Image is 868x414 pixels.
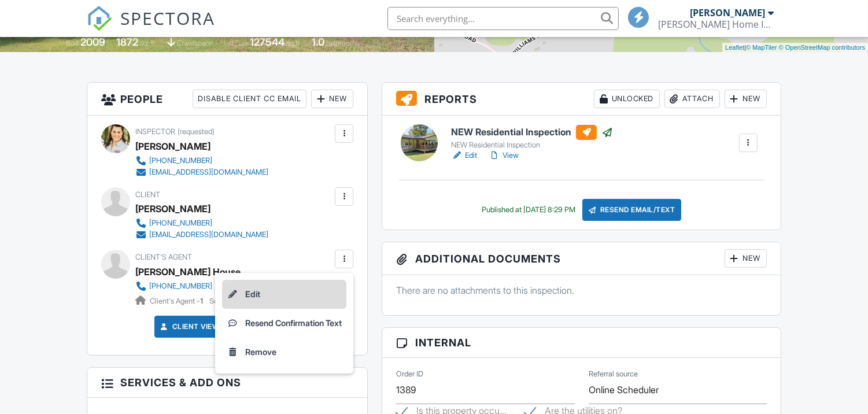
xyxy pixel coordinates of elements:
[135,200,210,217] div: [PERSON_NAME]
[80,36,105,48] div: 2009
[149,156,212,165] div: [PHONE_NUMBER]
[149,168,268,177] div: [EMAIL_ADDRESS][DOMAIN_NAME]
[149,282,212,291] div: [PHONE_NUMBER]
[150,297,205,305] span: Client's Agent -
[178,127,215,136] span: (requested)
[222,280,346,309] a: Edit
[396,369,423,379] label: Order ID
[135,167,268,178] a: [EMAIL_ADDRESS][DOMAIN_NAME]
[135,253,192,261] span: Client's Agent
[135,263,241,280] a: [PERSON_NAME] House
[193,90,306,108] div: Disable Client CC Email
[135,229,268,241] a: [EMAIL_ADDRESS][DOMAIN_NAME]
[177,39,213,47] span: crawlspace
[135,127,175,136] span: Inspector
[746,44,777,51] a: © MapTiler
[382,83,780,116] h3: Reports
[200,297,203,305] strong: 1
[224,39,248,47] span: Lot Size
[135,217,268,229] a: [PHONE_NUMBER]
[116,36,138,48] div: 1872
[690,7,765,19] div: [PERSON_NAME]
[222,338,346,367] a: Remove
[158,321,220,332] a: Client View
[779,44,865,51] a: © OpenStreetMap contributors
[135,190,160,199] span: Client
[482,205,575,215] div: Published at [DATE] 8:29 PM
[140,39,156,47] span: sq. ft.
[135,138,210,155] div: [PERSON_NAME]
[658,19,774,30] div: Ridgeway Home Inspection, LLC
[286,39,301,47] span: sq.ft.
[326,39,359,47] span: bathrooms
[594,90,660,108] div: Unlocked
[135,280,254,292] a: [PHONE_NUMBER]
[222,309,346,338] a: Resend Confirmation Text
[664,90,720,108] div: Attach
[725,249,767,268] div: New
[382,328,780,358] h3: Internal
[120,6,215,30] span: SPECTORA
[66,39,79,47] span: Built
[312,36,324,48] div: 1.0
[149,219,212,228] div: [PHONE_NUMBER]
[209,297,264,305] span: Seller's Agent -
[451,150,477,161] a: Edit
[87,368,367,398] h3: Services & Add ons
[87,16,215,40] a: SPECTORA
[489,150,519,161] a: View
[451,125,613,150] a: NEW Residential Inspection NEW Residential Inspection
[149,230,268,239] div: [EMAIL_ADDRESS][DOMAIN_NAME]
[311,90,353,108] div: New
[589,369,638,379] label: Referral source
[725,90,767,108] div: New
[135,155,268,167] a: [PHONE_NUMBER]
[396,284,766,297] p: There are no attachments to this inspection.
[250,36,285,48] div: 127544
[451,125,613,140] h6: NEW Residential Inspection
[725,44,744,51] a: Leaflet
[387,7,619,30] input: Search everything...
[87,83,367,116] h3: People
[87,6,112,31] img: The Best Home Inspection Software - Spectora
[382,242,780,275] h3: Additional Documents
[722,43,868,53] div: |
[451,141,613,150] div: NEW Residential Inspection
[582,199,682,221] div: Resend Email/Text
